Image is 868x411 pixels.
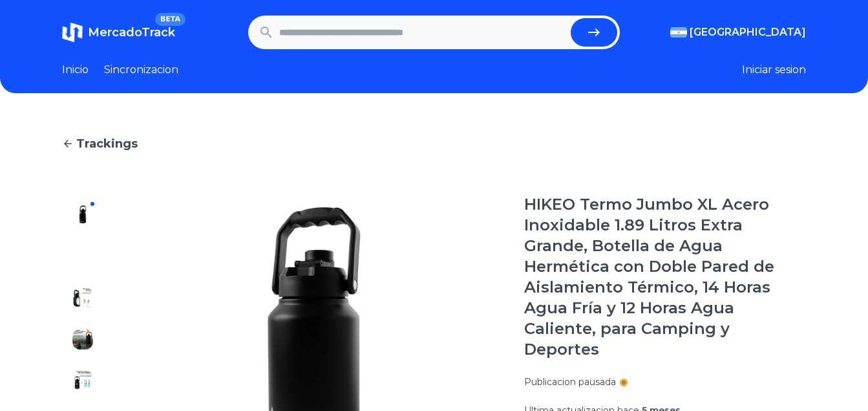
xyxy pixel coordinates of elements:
button: Iniciar sesion [742,62,806,78]
img: MercadoTrack [62,22,83,43]
span: [GEOGRAPHIC_DATA] [690,25,806,40]
img: HIKEO Termo Jumbo XL Acero Inoxidable 1.89 Litros Extra Grande, Botella de Agua Hermética con Dob... [72,370,93,391]
h1: HIKEO Termo Jumbo XL Acero Inoxidable 1.89 Litros Extra Grande, Botella de Agua Hermética con Dob... [524,194,806,360]
span: Trackings [76,135,138,153]
a: Trackings [62,135,806,153]
a: MercadoTrackBETA [62,22,175,43]
img: HIKEO Termo Jumbo XL Acero Inoxidable 1.89 Litros Extra Grande, Botella de Agua Hermética con Dob... [72,246,93,267]
img: HIKEO Termo Jumbo XL Acero Inoxidable 1.89 Litros Extra Grande, Botella de Agua Hermética con Dob... [72,287,93,308]
span: BETA [155,13,185,26]
span: MercadoTrack [88,25,175,39]
img: HIKEO Termo Jumbo XL Acero Inoxidable 1.89 Litros Extra Grande, Botella de Agua Hermética con Dob... [72,205,93,225]
img: HIKEO Termo Jumbo XL Acero Inoxidable 1.89 Litros Extra Grande, Botella de Agua Hermética con Dob... [72,329,93,350]
button: [GEOGRAPHIC_DATA] [670,25,806,40]
a: Inicio [62,62,89,78]
img: Argentina [670,27,687,38]
a: Sincronizacion [104,62,178,78]
p: Publicacion pausada [524,375,616,388]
